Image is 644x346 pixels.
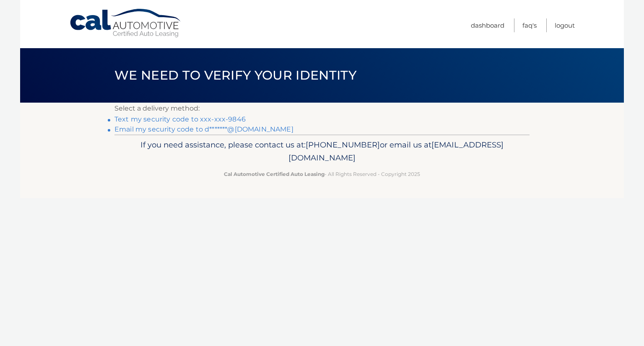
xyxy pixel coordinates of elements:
[120,138,524,165] p: If you need assistance, please contact us at: or email us at
[114,103,530,114] p: Select a delivery method:
[114,115,246,123] a: Text my security code to xxx-xxx-9846
[69,8,182,38] a: Cal Automotive
[306,140,380,150] span: [PHONE_NUMBER]
[114,67,356,83] span: We need to verify your identity
[120,170,524,178] p: - All Rights Reserved - Copyright 2025
[471,18,504,32] a: Dashboard
[114,125,293,133] a: Email my security code to d*******@[DOMAIN_NAME]
[555,18,575,32] a: Logout
[224,171,325,177] strong: Cal Automotive Certified Auto Leasing
[522,18,537,32] a: FAQ's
